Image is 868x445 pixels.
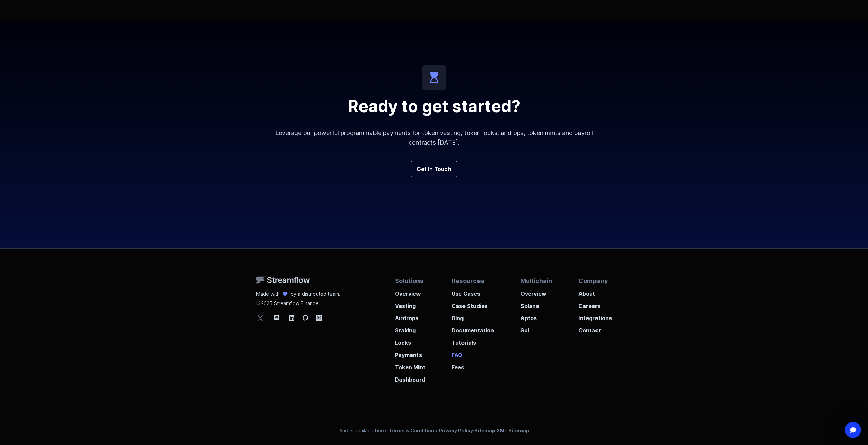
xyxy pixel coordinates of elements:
a: Overview [520,285,552,298]
a: Payments [395,347,425,359]
a: here. [375,428,387,433]
p: Solutions [395,276,425,285]
p: Company [578,276,612,285]
img: Streamflow Logo [256,276,310,284]
h2: Ready to get started? [270,98,598,115]
a: Terms & Conditions [389,428,437,433]
a: Solana [520,298,552,310]
a: Locks [395,335,425,347]
a: XML Sitemap [497,428,529,433]
a: Case Studies [452,298,494,310]
a: Token Mint [395,359,425,371]
a: Use Cases [452,285,494,298]
a: Sitemap [474,428,495,433]
a: Vesting [395,298,425,310]
p: Made with [256,291,280,297]
a: Overview [395,285,425,298]
a: About [578,285,612,298]
p: 2025 Streamflow Finance. [256,297,340,307]
a: Sui [520,322,552,335]
a: Documentation [452,322,494,335]
iframe: Intercom live chat [845,422,861,438]
a: Get In Touch [411,161,457,177]
a: Contact [578,322,612,335]
a: Fees [452,359,494,371]
a: Airdrops [395,310,425,322]
p: by a distributed team. [291,291,340,297]
a: FAQ [452,347,494,359]
p: Resources [452,276,494,285]
p: Audits available · · · · [339,427,529,434]
a: Aptos [520,310,552,322]
img: icon [422,65,446,90]
p: Leverage our powerful programmable payments for token vesting, token locks, airdrops, token mints... [270,128,598,147]
a: Integrations [578,310,612,322]
a: Tutorials [452,335,494,347]
a: Careers [578,298,612,310]
p: Multichain [520,276,552,285]
a: Privacy Policy [439,428,473,433]
a: Staking [395,322,425,335]
a: Dashboard [395,371,425,384]
a: Blog [452,310,494,322]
